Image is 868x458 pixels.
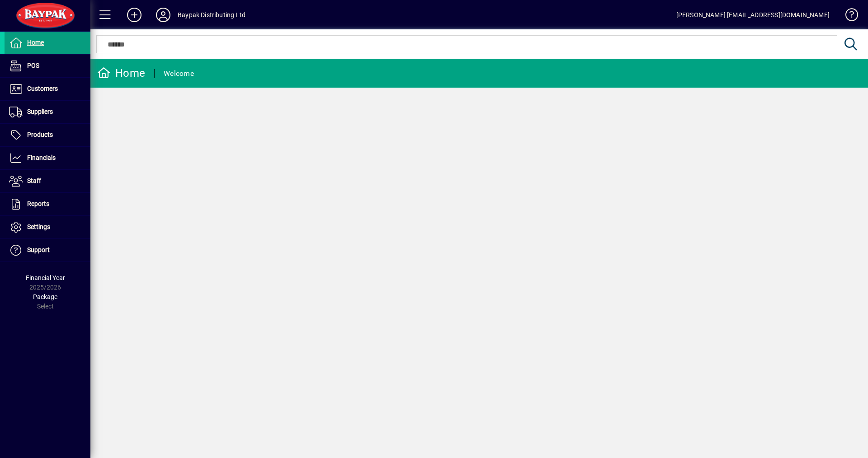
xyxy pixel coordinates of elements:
[676,8,830,22] div: [PERSON_NAME] [EMAIL_ADDRESS][DOMAIN_NAME]
[164,66,194,81] div: Welcome
[27,39,44,46] span: Home
[27,154,56,161] span: Financials
[27,131,53,138] span: Products
[120,7,149,23] button: Add
[5,124,90,146] a: Products
[97,66,145,80] div: Home
[26,274,65,281] span: Financial Year
[33,293,57,300] span: Package
[839,2,857,31] a: Knowledge Base
[5,101,90,123] a: Suppliers
[178,8,245,22] div: Baypak Distributing Ltd
[27,85,58,92] span: Customers
[5,147,90,169] a: Financials
[5,216,90,238] a: Settings
[27,200,49,207] span: Reports
[5,170,90,192] a: Staff
[5,193,90,215] a: Reports
[27,223,50,230] span: Settings
[149,7,178,23] button: Profile
[5,239,90,262] a: Support
[5,78,90,100] a: Customers
[27,177,41,184] span: Staff
[27,62,39,69] span: POS
[27,108,53,115] span: Suppliers
[5,55,90,77] a: POS
[27,246,50,253] span: Support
